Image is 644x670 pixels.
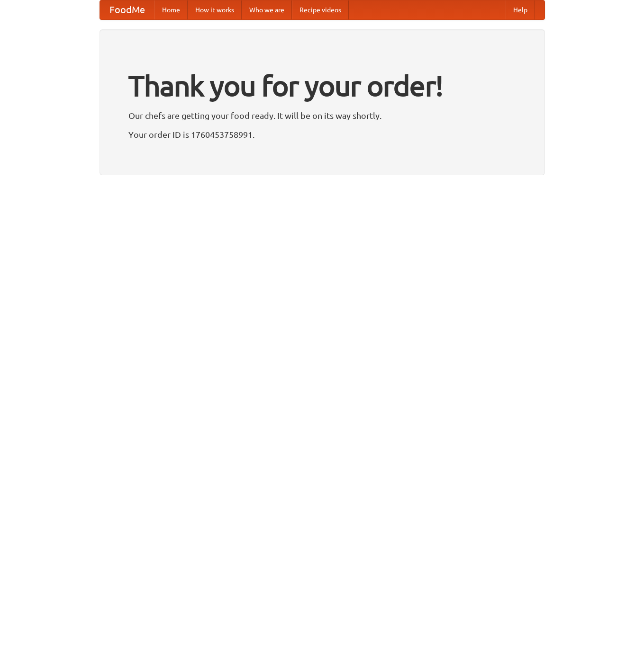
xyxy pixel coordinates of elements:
h1: Thank you for your order! [128,63,516,108]
a: FoodMe [100,0,154,19]
a: Recipe videos [292,0,349,19]
p: Our chefs are getting your food ready. It will be on its way shortly. [128,108,516,123]
a: Home [154,0,188,19]
p: Your order ID is 1760453758991. [128,127,516,142]
a: How it works [188,0,242,19]
a: Help [506,0,535,19]
a: Who we are [242,0,292,19]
